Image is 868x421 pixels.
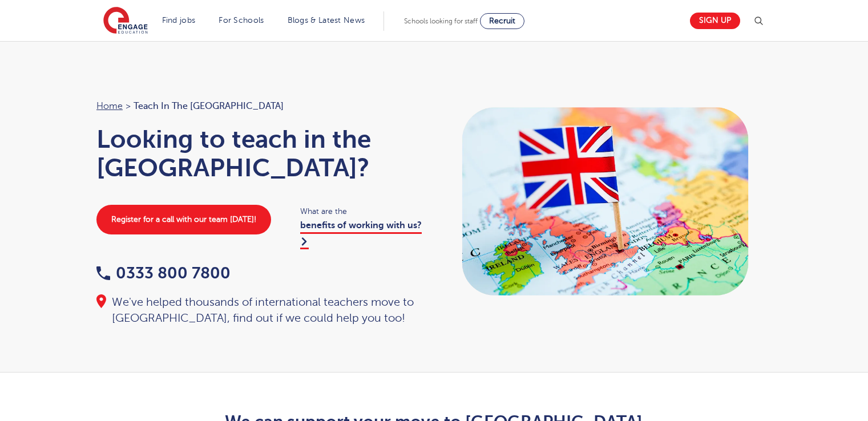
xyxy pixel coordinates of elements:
h1: Looking to teach in the [GEOGRAPHIC_DATA]? [96,125,423,182]
a: Blogs & Latest News [288,16,365,25]
a: Home [96,101,123,111]
a: 0333 800 7800 [96,264,231,282]
span: Teach in the [GEOGRAPHIC_DATA] [134,99,284,114]
span: What are the [300,205,423,218]
a: Find jobs [162,16,196,25]
a: Sign up [690,13,740,29]
span: Schools looking for staff [404,17,478,25]
nav: breadcrumb [96,99,423,114]
span: Recruit [489,17,515,25]
a: Recruit [480,13,524,29]
a: benefits of working with us? [300,220,422,249]
a: Register for a call with our team [DATE]! [96,205,271,234]
span: > [126,101,131,111]
div: We've helped thousands of international teachers move to [GEOGRAPHIC_DATA], find out if we could ... [96,294,423,326]
img: Engage Education [103,7,148,35]
a: For Schools [219,16,264,25]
